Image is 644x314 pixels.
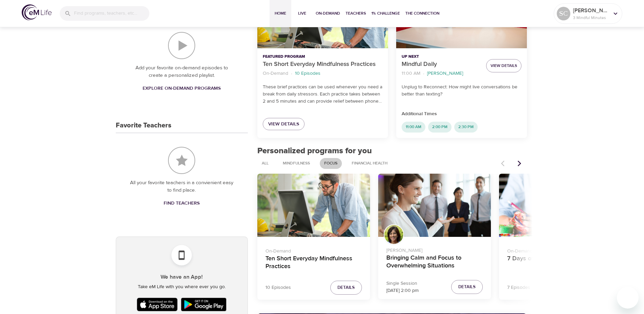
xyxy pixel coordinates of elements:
[129,64,234,80] p: Add your favorite on-demand episodes to create a personalized playlist.
[279,160,314,166] span: Mindfulness
[168,147,195,174] img: Favorite Teachers
[386,287,419,294] p: [DATE] 2:00 pm
[402,122,425,133] div: 11:00 AM
[278,158,314,169] div: Mindfulness
[140,82,223,95] a: Explore On-Demand Programs
[402,124,425,130] span: 11:00 AM
[265,255,362,271] h4: Ten Short Everyday Mindfulness Practices
[458,283,476,291] span: Details
[295,70,320,77] p: 10 Episodes
[486,59,521,72] button: View Details
[402,84,521,98] p: Unplug to Reconnect: How might live conversations be better than texting?
[454,124,478,130] span: 2:30 PM
[263,118,305,130] a: View Details
[320,158,342,169] div: Focus
[402,69,481,78] nav: breadcrumb
[143,84,221,93] span: Explore On-Demand Programs
[491,62,517,69] span: View Details
[402,54,481,60] p: Up Next
[257,158,273,169] div: All
[291,69,292,78] li: ·
[263,54,383,60] p: Featured Program
[573,6,609,15] p: [PERSON_NAME] Q
[348,160,391,166] span: Financial Health
[507,245,604,255] p: On-Demand
[22,4,52,20] img: logo
[617,287,639,309] iframe: Button to launch messaging window
[122,274,242,281] h5: We have an App!
[316,10,340,17] span: On-Demand
[268,120,299,128] span: View Details
[265,245,362,255] p: On-Demand
[272,10,289,17] span: Home
[423,69,424,78] li: ·
[257,146,527,156] h2: Personalized programs for you
[258,160,273,166] span: All
[507,284,530,291] p: 7 Episodes
[337,284,355,292] span: Details
[263,60,383,69] p: Ten Short Everyday Mindfulness Practices
[428,124,452,130] span: 2:00 PM
[346,10,366,17] span: Teachers
[378,174,491,237] button: Bringing Calm and Focus to Overwhelming Situations
[179,296,228,313] img: Google Play Store
[263,84,383,105] p: These brief practices can be used whenever you need a break from daily stressors. Each practice t...
[428,122,452,133] div: 2:00 PM
[257,174,370,237] button: Ten Short Everyday Mindfulness Practices
[512,156,527,171] button: Next items
[402,110,521,118] p: Additional Times
[386,244,483,254] p: [PERSON_NAME]
[330,281,362,295] button: Details
[451,280,483,294] button: Details
[129,179,234,194] p: All your favorite teachers in a convienient easy to find place.
[427,70,463,77] p: [PERSON_NAME]
[294,10,310,17] span: Live
[405,10,439,17] span: The Connection
[454,122,478,133] div: 2:30 PM
[402,60,481,69] p: Mindful Daily
[135,296,179,313] img: Apple App Store
[371,10,400,17] span: 1% Challenge
[168,32,195,59] img: On-Demand Playlist
[320,160,342,166] span: Focus
[386,254,483,271] h4: Bringing Calm and Focus to Overwhelming Situations
[347,158,392,169] div: Financial Health
[507,255,604,271] h4: 7 Days of Cooking up Creativity
[402,70,420,77] p: 11:00 AM
[263,69,383,78] nav: breadcrumb
[265,284,291,291] p: 10 Episodes
[74,6,149,21] input: Find programs, teachers, etc...
[386,280,419,287] p: Single Session
[164,199,200,208] span: Find Teachers
[573,15,609,21] p: 3 Mindful Minutes
[499,174,612,237] button: 7 Days of Cooking up Creativity
[116,122,171,129] h3: Favorite Teachers
[122,283,242,291] p: Take eM Life with you where ever you go.
[161,197,202,210] a: Find Teachers
[557,7,570,20] div: SC
[263,70,288,77] p: On-Demand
